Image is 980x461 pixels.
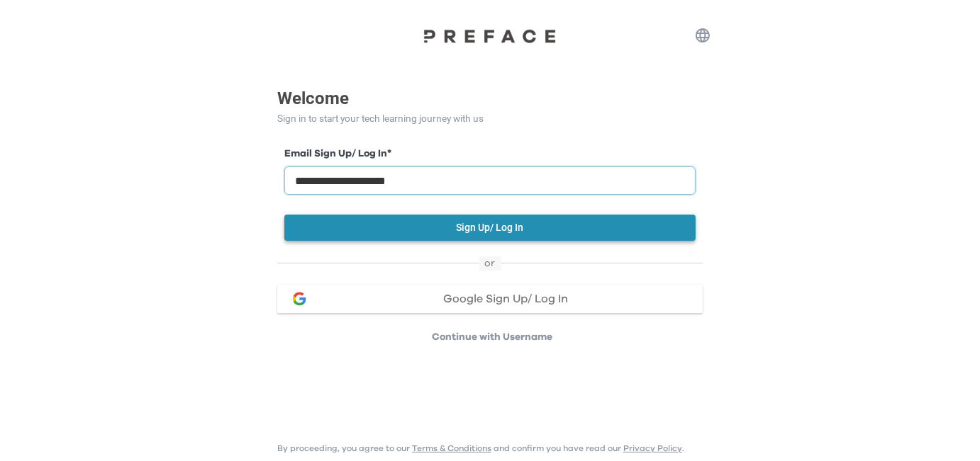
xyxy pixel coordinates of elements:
[284,147,696,161] label: Email Sign Up/ Log In *
[479,256,501,271] span: or
[623,444,682,453] a: Privacy Policy
[277,285,703,313] button: google loginGoogle Sign Up/ Log In
[419,28,561,43] img: Preface Logo
[284,215,696,241] button: Sign Up/ Log In
[277,111,703,126] p: Sign in to start your tech learning journey with us
[277,86,703,111] p: Welcome
[412,444,491,453] a: Terms & Conditions
[291,290,308,307] img: google login
[282,330,703,344] p: Continue with Username
[444,293,569,305] span: Google Sign Up/ Log In
[277,443,684,454] p: By proceeding, you agree to our and confirm you have read our .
